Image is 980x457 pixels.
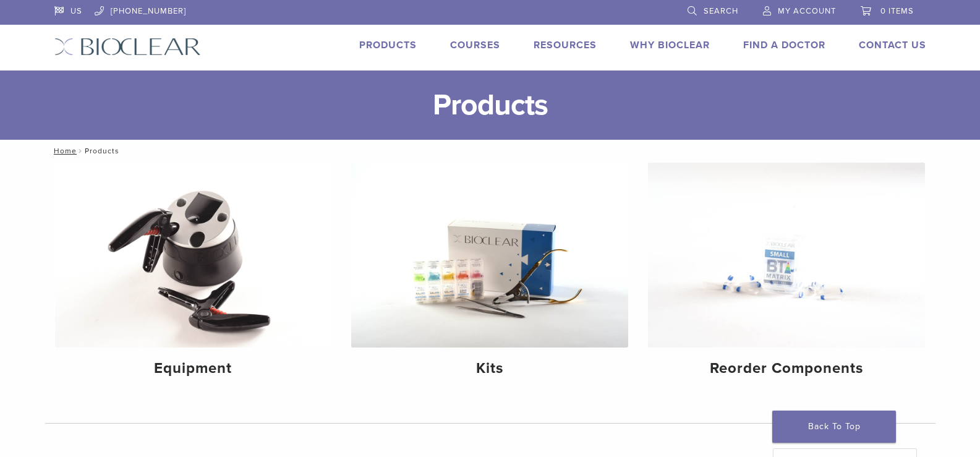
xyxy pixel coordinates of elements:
span: / [77,148,85,154]
a: Back To Top [772,411,896,443]
a: Products [359,39,417,51]
a: Home [50,147,77,155]
a: Equipment [55,163,332,388]
a: Reorder Components [648,163,925,388]
a: Why Bioclear [630,39,710,51]
img: Kits [351,163,628,348]
nav: Products [45,140,935,162]
a: Kits [351,163,628,388]
span: 0 items [880,6,914,16]
img: Reorder Components [648,163,925,348]
span: My Account [778,6,836,16]
a: Courses [450,39,500,51]
img: Equipment [55,163,332,348]
h4: Kits [361,357,618,380]
a: Contact Us [859,39,926,51]
h4: Reorder Components [658,357,915,380]
a: Resources [534,39,597,51]
img: Bioclear [54,38,201,56]
span: Search [704,6,738,16]
h4: Equipment [65,357,322,380]
a: Find A Doctor [743,39,825,51]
